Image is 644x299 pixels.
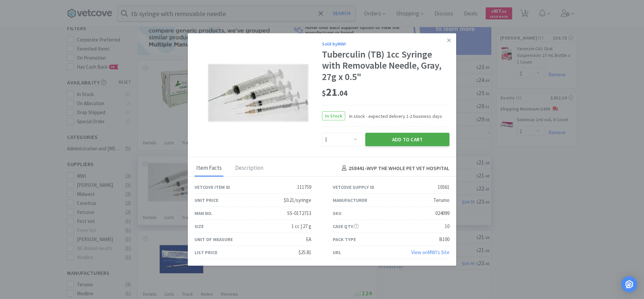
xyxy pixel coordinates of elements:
div: 1 cc | 27 g [291,222,311,230]
div: Item Facts [195,160,223,177]
img: ffb732afeafd458cb30e053eda176b47_10561.png [208,64,309,122]
div: 10561 [438,183,449,191]
div: SKU [333,210,341,217]
button: Add to Cart [365,133,449,146]
div: Tuberculin (TB) 1cc Syringe with Removable Needle, Gray, 27g x 0.5" [322,49,449,82]
div: 10 [445,222,449,230]
div: Manufacturer [333,197,367,204]
div: $0.21/syringe [284,196,311,204]
div: Size [195,223,204,230]
div: $25.81 [299,248,311,256]
a: View onMWI's Site [411,249,449,255]
div: URL [333,249,341,256]
div: 111759 [297,183,311,191]
h4: 258441 - WVP THE WHOLE PET VET HOSPITAL [339,164,449,173]
div: 024099 [435,209,449,217]
div: Vetcove Supply ID [333,183,374,191]
div: Pack Type [333,236,356,243]
span: . 04 [337,88,347,97]
span: 21 [322,85,347,98]
div: Case Qty. [333,223,359,230]
div: Unit Price [195,197,218,204]
div: Vetcove Item ID [195,183,230,191]
div: List Price [195,249,217,256]
div: SS-01T2713 [287,209,311,217]
div: Description [233,160,265,177]
div: EA [306,235,311,243]
div: Sold by MWI [322,40,449,47]
span: In stock - expected delivery 1-2 business days [345,112,442,120]
div: Terumo [433,196,449,204]
div: B100 [439,235,449,243]
span: In Stock [322,112,345,120]
span: $ [322,88,326,97]
div: Unit of Measure [195,236,233,243]
div: Open Intercom Messenger [621,276,637,292]
div: Man No. [195,210,213,217]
